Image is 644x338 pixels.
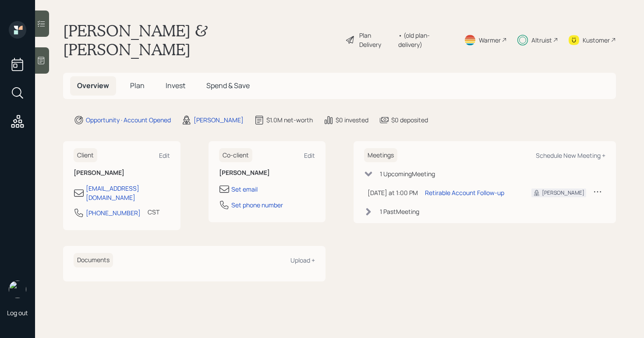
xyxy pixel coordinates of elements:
[479,36,501,45] div: Warmer
[206,81,250,90] span: Spend & Save
[9,281,26,298] img: retirable_logo.png
[148,207,159,217] div: CST
[231,200,283,210] div: Set phone number
[380,207,419,216] div: 1 Past Meeting
[194,115,244,125] div: [PERSON_NAME]
[359,31,394,49] div: Plan Delivery
[219,169,315,177] h6: [PERSON_NAME]
[86,115,171,125] div: Opportunity · Account Opened
[74,148,97,163] h6: Client
[130,81,145,90] span: Plan
[266,115,313,125] div: $1.0M net-worth
[86,184,170,202] div: [EMAIL_ADDRESS][DOMAIN_NAME]
[219,148,252,163] h6: Co-client
[231,185,258,194] div: Set email
[368,188,418,197] div: [DATE] at 1:00 PM
[391,115,428,125] div: $0 deposited
[380,169,435,178] div: 1 Upcoming Meeting
[531,36,552,45] div: Altruist
[398,31,453,49] div: • (old plan-delivery)
[336,115,368,125] div: $0 invested
[304,151,315,160] div: Edit
[63,21,338,59] h1: [PERSON_NAME] & [PERSON_NAME]
[77,81,109,90] span: Overview
[74,169,170,177] h6: [PERSON_NAME]
[74,253,113,267] h6: Documents
[159,151,170,160] div: Edit
[166,81,185,90] span: Invest
[7,309,28,317] div: Log out
[86,208,141,217] div: [PHONE_NUMBER]
[290,256,315,264] div: Upload +
[542,189,584,197] div: [PERSON_NAME]
[536,151,605,160] div: Schedule New Meeting +
[425,188,504,197] div: Retirable Account Follow-up
[364,148,397,163] h6: Meetings
[583,36,610,45] div: Kustomer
